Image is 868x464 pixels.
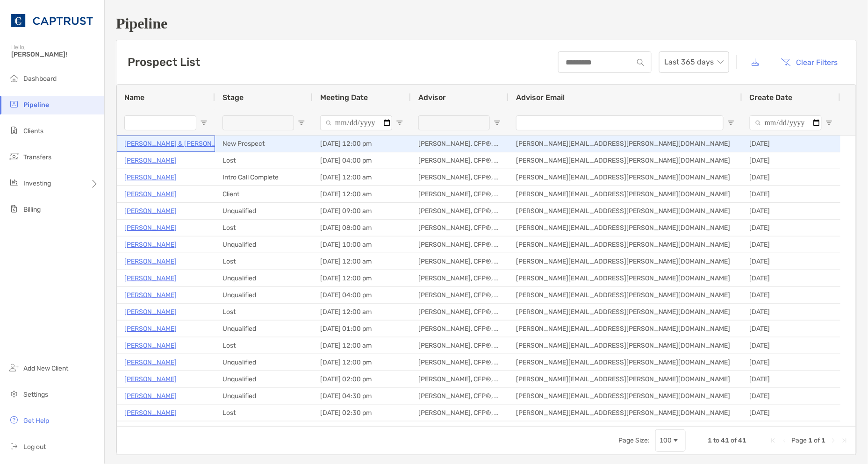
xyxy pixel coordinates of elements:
div: Unqualified [215,287,313,303]
div: [DATE] 12:00 am [313,186,411,202]
span: Page [792,436,807,444]
div: [PERSON_NAME][EMAIL_ADDRESS][PERSON_NAME][DOMAIN_NAME] [509,421,742,438]
span: 1 [822,436,826,444]
a: [PERSON_NAME] [124,171,177,183]
a: [PERSON_NAME] [124,256,177,267]
input: Meeting Date Filter Input [320,115,392,130]
img: logout icon [8,441,20,452]
div: [PERSON_NAME], CFP®, CHFC® [411,321,509,337]
div: [PERSON_NAME][EMAIL_ADDRESS][PERSON_NAME][DOMAIN_NAME] [509,152,742,169]
div: Page Size [655,429,686,452]
div: [DATE] [742,136,840,152]
div: [DATE] [742,337,840,354]
div: Lost [215,337,313,354]
div: [DATE] [742,354,840,371]
div: [PERSON_NAME], CFP®, CHFC® [411,337,509,354]
div: [DATE] [742,405,840,421]
span: to [714,436,720,444]
div: [DATE] 04:00 pm [313,152,411,169]
p: [PERSON_NAME] [124,390,177,402]
div: Unqualified [215,270,313,286]
span: Billing [23,206,41,214]
a: [PERSON_NAME] [124,155,177,166]
span: of [814,436,820,444]
div: [DATE] 10:00 am [313,236,411,253]
div: Unqualified [215,354,313,371]
div: [PERSON_NAME], CFP®, CHFC® [411,354,509,371]
a: [PERSON_NAME] [124,222,177,234]
div: [PERSON_NAME][EMAIL_ADDRESS][PERSON_NAME][DOMAIN_NAME] [509,405,742,421]
div: Lost [215,304,313,320]
a: [PERSON_NAME] [124,424,177,435]
div: Previous Page [781,437,788,444]
div: [DATE] 02:30 pm [313,405,411,421]
div: [PERSON_NAME][EMAIL_ADDRESS][PERSON_NAME][DOMAIN_NAME] [509,371,742,387]
div: [DATE] [742,321,840,337]
h3: Prospect List [128,56,200,69]
h1: Pipeline [116,15,857,32]
div: [PERSON_NAME][EMAIL_ADDRESS][PERSON_NAME][DOMAIN_NAME] [509,337,742,354]
div: [DATE] 12:00 am [313,253,411,270]
div: Unqualified [215,321,313,337]
div: [PERSON_NAME][EMAIL_ADDRESS][PERSON_NAME][DOMAIN_NAME] [509,304,742,320]
div: [PERSON_NAME][EMAIL_ADDRESS][PERSON_NAME][DOMAIN_NAME] [509,236,742,253]
span: Pipeline [23,101,49,109]
div: [DATE] [742,203,840,219]
div: Unqualified [215,371,313,387]
a: [PERSON_NAME] [124,188,177,200]
span: Create Date [750,93,793,102]
div: [DATE] 12:00 am [313,304,411,320]
div: 100 [660,436,672,444]
img: input icon [637,59,644,66]
img: add_new_client icon [8,362,20,373]
button: Open Filter Menu [298,119,305,127]
div: [PERSON_NAME], CFP®, CHFC® [411,253,509,270]
span: Clients [23,127,43,135]
span: Get Help [23,417,49,425]
img: investing icon [8,177,20,188]
span: Meeting Date [320,93,368,102]
span: Transfers [23,153,51,161]
div: Unqualified [215,236,313,253]
button: Open Filter Menu [494,119,501,127]
div: [PERSON_NAME], CFP®, CHFC® [411,388,509,404]
div: [DATE] [742,220,840,236]
div: [PERSON_NAME], CFP®, CHFC® [411,220,509,236]
img: get-help icon [8,414,20,426]
img: settings icon [8,388,20,400]
div: [PERSON_NAME][EMAIL_ADDRESS][PERSON_NAME][DOMAIN_NAME] [509,136,742,152]
div: Lost [215,253,313,270]
img: CAPTRUST Logo [11,4,93,37]
div: [PERSON_NAME], CFP®, CHFC® [411,287,509,303]
div: [DATE] 01:00 pm [313,321,411,337]
div: [PERSON_NAME][EMAIL_ADDRESS][PERSON_NAME][DOMAIN_NAME] [509,253,742,270]
div: [DATE] [742,253,840,270]
div: [PERSON_NAME][EMAIL_ADDRESS][PERSON_NAME][DOMAIN_NAME] [509,169,742,186]
div: [DATE] 12:00 am [313,337,411,354]
div: [DATE] 12:00 am [313,169,411,186]
span: Investing [23,179,51,187]
div: [DATE] 12:00 pm [313,354,411,371]
div: [DATE] [742,421,840,438]
img: clients icon [8,125,20,136]
a: [PERSON_NAME] [124,407,177,419]
p: [PERSON_NAME] [124,272,177,284]
a: [PERSON_NAME] [124,357,177,368]
div: [PERSON_NAME], CFP®, CHFC® [411,169,509,186]
div: [DATE] 09:00 am [313,203,411,219]
div: [PERSON_NAME][EMAIL_ADDRESS][PERSON_NAME][DOMAIN_NAME] [509,321,742,337]
span: 1 [809,436,813,444]
div: [PERSON_NAME], CFP®, CHFC® [411,203,509,219]
div: Lost [215,421,313,438]
div: [PERSON_NAME][EMAIL_ADDRESS][PERSON_NAME][DOMAIN_NAME] [509,388,742,404]
div: [DATE] 08:00 am [313,220,411,236]
div: [PERSON_NAME], CFP®, CHFC® [411,186,509,202]
a: [PERSON_NAME] [124,340,177,351]
div: [DATE] [742,236,840,253]
div: Unqualified [215,388,313,404]
div: [DATE] [742,371,840,387]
